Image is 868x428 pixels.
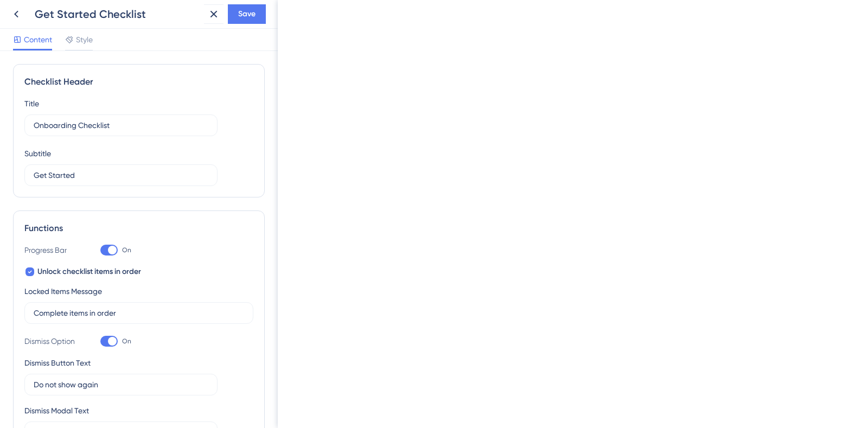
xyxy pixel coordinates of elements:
input: Header 2 [34,169,208,181]
input: Type the value [34,307,244,319]
div: Locked Items Message [24,285,102,298]
div: Checklist Header [24,75,253,88]
div: Dismiss Modal Text [24,404,89,417]
span: On [122,337,131,346]
button: Save [228,4,266,24]
div: Dismiss Option [24,335,79,348]
span: Save [238,8,256,21]
div: Progress Bar [24,244,79,257]
input: Type the value [34,379,208,391]
div: Dismiss Button Text [24,356,91,369]
div: Title [24,97,39,110]
span: Style [76,33,93,46]
div: Subtitle [24,147,51,160]
input: Header 1 [34,119,208,131]
div: Get Started Checklist [35,7,200,22]
div: Functions [24,222,253,235]
span: Content [24,33,52,46]
span: Unlock checklist items in order [37,265,141,278]
span: On [122,246,131,254]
